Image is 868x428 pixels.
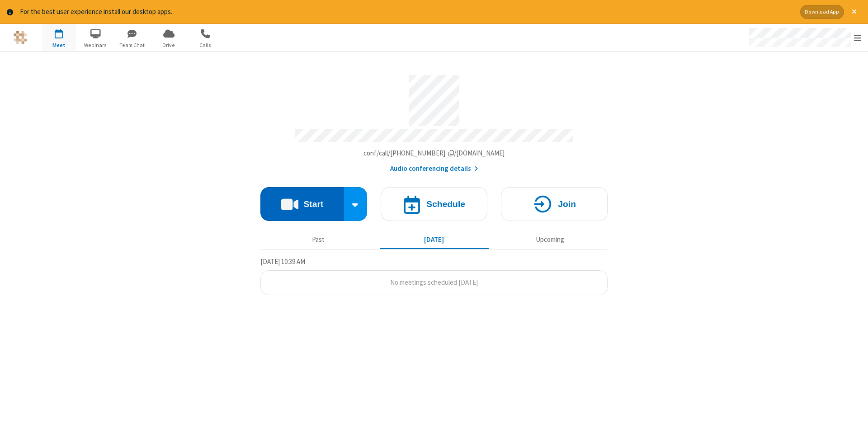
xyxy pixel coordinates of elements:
[380,231,489,249] button: [DATE]
[426,200,465,208] h4: Schedule
[741,24,868,51] div: Open menu
[303,200,323,208] h4: Start
[558,200,576,208] h4: Join
[390,278,478,287] span: No meetings scheduled [DATE]
[501,187,608,221] button: Join
[495,231,604,249] button: Upcoming
[363,148,505,159] button: Copy my meeting room linkCopy my meeting room link
[3,24,37,51] button: Logo
[79,41,113,49] span: Webinars
[847,5,861,19] button: Close alert
[800,5,844,19] button: Download App
[260,256,608,295] section: Today's Meetings
[152,41,186,49] span: Drive
[189,41,222,49] span: Calls
[260,257,305,266] span: [DATE] 10:39 AM
[264,231,373,249] button: Past
[20,7,793,17] div: For the best user experience install our desktop apps.
[260,68,608,174] section: Account details
[14,31,27,44] img: QA Selenium DO NOT DELETE OR CHANGE
[390,164,478,174] button: Audio conferencing details
[363,149,505,157] span: Copy my meeting room link
[381,187,487,221] button: Schedule
[260,187,344,221] button: Start
[344,187,368,221] div: Start conference options
[42,41,76,49] span: Meet
[115,41,149,49] span: Team Chat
